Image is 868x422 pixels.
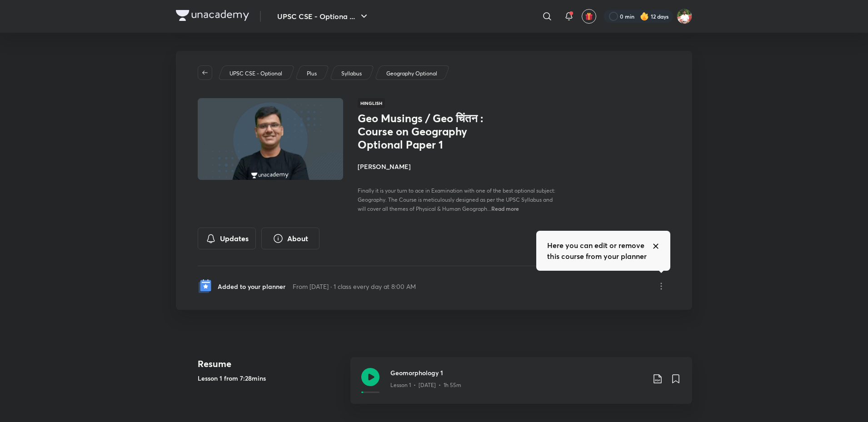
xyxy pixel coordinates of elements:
h3: Geomorphology 1 [390,368,645,377]
p: UPSC CSE - Optional [229,70,282,78]
button: About [261,228,319,249]
button: avatar [582,9,596,24]
a: Plus [305,70,319,78]
p: Lesson 1 • [DATE] • 1h 55m [390,381,461,389]
img: streak [640,12,649,21]
a: Geomorphology 1Lesson 1 • [DATE] • 1h 55m [350,357,692,415]
p: Geography Optional [386,70,437,78]
p: From [DATE] · 1 class every day at 8:00 AM [293,282,416,291]
h1: Geo Musings / Geo चिंतन : Course on Geography Optional Paper 1 [358,112,506,151]
a: Company Logo [176,10,249,23]
span: Finally it is your turn to ace in Examination with one of the best optional subject: Geography. T... [358,187,555,212]
p: Syllabus [341,70,362,78]
img: Thumbnail [196,97,344,181]
h5: Here you can edit or remove this course from your planner [547,240,652,262]
button: Updates [198,228,256,249]
button: UPSC CSE - Optiona ... [272,7,375,25]
span: Read more [491,205,519,212]
a: Geography Optional [385,70,439,78]
h4: Resume [198,357,343,371]
p: Plus [307,70,317,78]
img: avatar [585,12,593,20]
h4: [PERSON_NAME] [358,162,561,171]
img: Shashank Soni [677,9,692,24]
a: UPSC CSE - Optional [228,70,284,78]
span: Hinglish [358,98,385,108]
p: Added to your planner [218,282,285,291]
img: Company Logo [176,10,249,21]
h5: Lesson 1 from 7:28mins [198,373,343,383]
a: Syllabus [340,70,364,78]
